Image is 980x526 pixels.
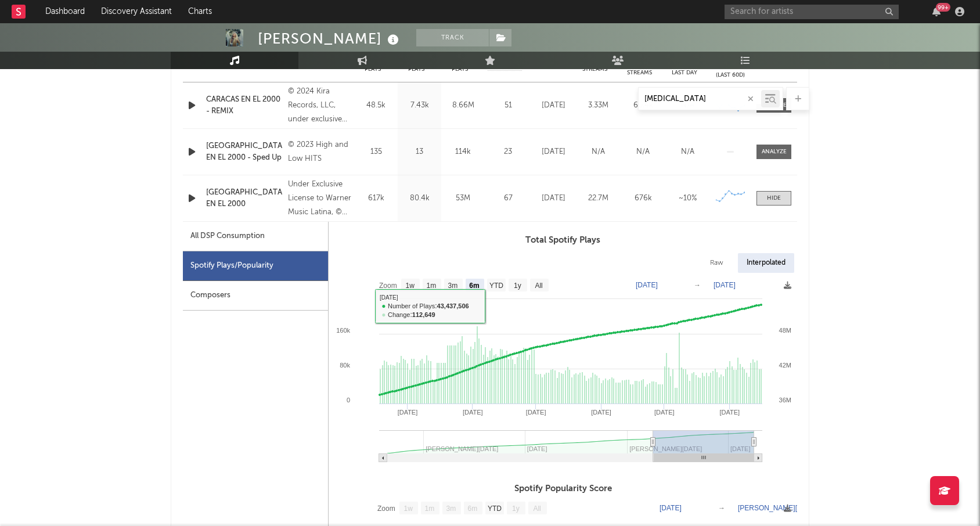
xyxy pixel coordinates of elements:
[288,138,351,166] div: © 2023 High and Low HITS
[738,253,794,273] div: Interpolated
[636,281,658,289] text: [DATE]
[288,178,351,219] div: Under Exclusive License to Warner Music Latina, © 2023 Kira Records, LLC
[534,193,573,204] div: [DATE]
[694,281,701,289] text: →
[468,505,478,513] text: 6m
[183,281,328,311] div: Composers
[329,482,797,496] h3: Spotify Popularity Score
[591,409,611,416] text: [DATE]
[526,409,546,416] text: [DATE]
[639,95,761,104] input: Search by song name or URL
[404,505,413,513] text: 1w
[512,505,520,513] text: 1y
[258,29,402,48] div: [PERSON_NAME]
[401,193,438,204] div: 80.4k
[719,409,740,416] text: [DATE]
[444,193,482,204] div: 53M
[714,281,736,289] text: [DATE]
[624,146,662,158] div: N/A
[779,327,791,334] text: 48M
[206,187,282,210] a: [GEOGRAPHIC_DATA] EN EL 2000
[427,282,437,290] text: 1m
[406,282,415,290] text: 1w
[444,146,482,158] div: 114k
[534,146,573,158] div: [DATE]
[347,397,350,403] text: 0
[469,282,479,290] text: 6m
[488,505,502,513] text: YTD
[718,504,725,512] text: →
[779,362,791,369] text: 42M
[936,3,950,12] div: 99 +
[701,253,732,273] div: Raw
[206,140,282,163] a: [GEOGRAPHIC_DATA] EN EL 2000 - Sped Up
[377,505,395,513] text: Zoom
[357,193,395,204] div: 617k
[738,504,817,512] text: [PERSON_NAME][DATE]
[183,251,328,281] div: Spotify Plays/Popularity
[401,146,438,158] div: 13
[779,397,791,403] text: 36M
[446,505,456,513] text: 3m
[535,282,542,290] text: All
[340,362,350,369] text: 80k
[379,282,397,290] text: Zoom
[329,233,797,247] h3: Total Spotify Plays
[668,146,707,158] div: N/A
[725,5,899,19] input: Search for artists
[425,505,435,513] text: 1m
[533,505,541,513] text: All
[488,193,528,204] div: 67
[654,409,675,416] text: [DATE]
[932,7,941,16] button: 99+
[336,327,350,334] text: 160k
[488,146,528,158] div: 23
[448,282,458,290] text: 3m
[660,504,682,512] text: [DATE]
[190,229,265,243] div: All DSP Consumption
[579,146,618,158] div: N/A
[624,193,662,204] div: 676k
[514,282,521,290] text: 1y
[357,146,395,158] div: 135
[416,29,489,46] button: Track
[463,409,483,416] text: [DATE]
[579,193,618,204] div: 22.7M
[489,282,503,290] text: YTD
[288,85,351,127] div: © 2024 Kira Records, LLC, under exclusive license to Warner Music Latina Inc.
[398,409,418,416] text: [DATE]
[668,193,707,204] div: ~ 10 %
[183,222,328,251] div: All DSP Consumption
